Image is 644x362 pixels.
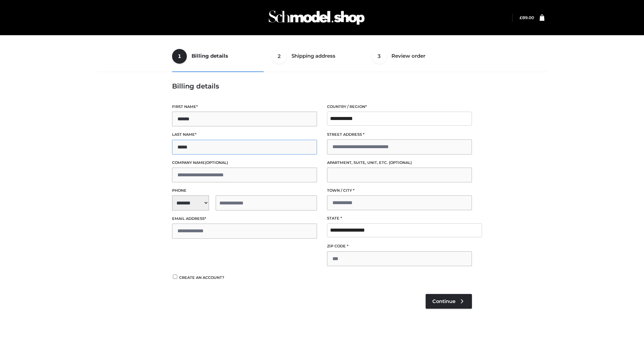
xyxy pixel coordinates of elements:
label: Street address [327,131,472,138]
label: First name [172,104,317,110]
bdi: 89.00 [520,15,534,20]
label: Town / City [327,187,472,194]
label: Phone [172,187,317,194]
label: ZIP Code [327,243,472,249]
span: (optional) [205,160,228,165]
span: (optional) [389,160,412,165]
span: Continue [432,298,455,304]
label: Email address [172,216,317,222]
label: Company name [172,160,317,166]
label: State [327,215,472,222]
span: £ [520,15,522,20]
label: Country / Region [327,104,472,110]
span: Create an account? [179,275,224,280]
input: Create an account? [172,275,178,279]
img: Schmodel Admin 964 [266,4,367,31]
h3: Billing details [172,82,472,90]
a: £89.00 [520,15,534,20]
label: Last name [172,131,317,138]
a: Continue [426,294,472,309]
label: Apartment, suite, unit, etc. [327,160,472,166]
